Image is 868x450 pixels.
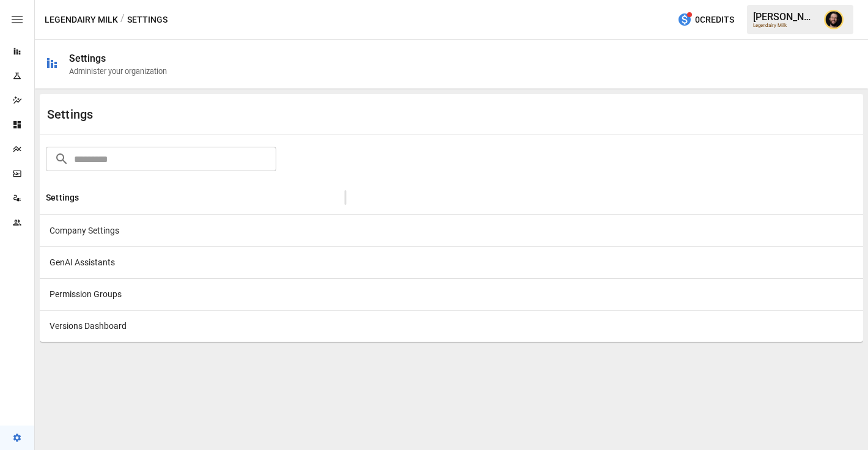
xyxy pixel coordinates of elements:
div: Legendairy Milk [753,23,817,28]
div: Versions Dashboard [40,310,345,342]
div: Settings [69,53,106,64]
img: Ciaran Nugent [824,10,844,29]
div: Settings [47,107,452,122]
button: 0Credits [672,9,739,31]
div: GenAI Assistants [40,246,345,278]
span: 0 Credits [695,12,734,28]
div: / [120,12,125,28]
div: Administer your organization [69,67,167,76]
button: Legendairy Milk [45,12,118,28]
div: Settings [46,193,79,202]
div: Company Settings [40,215,345,246]
button: Sort [80,189,97,206]
button: Ciaran Nugent [817,2,851,37]
div: [PERSON_NAME] [753,11,817,23]
div: Permission Groups [40,278,345,310]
